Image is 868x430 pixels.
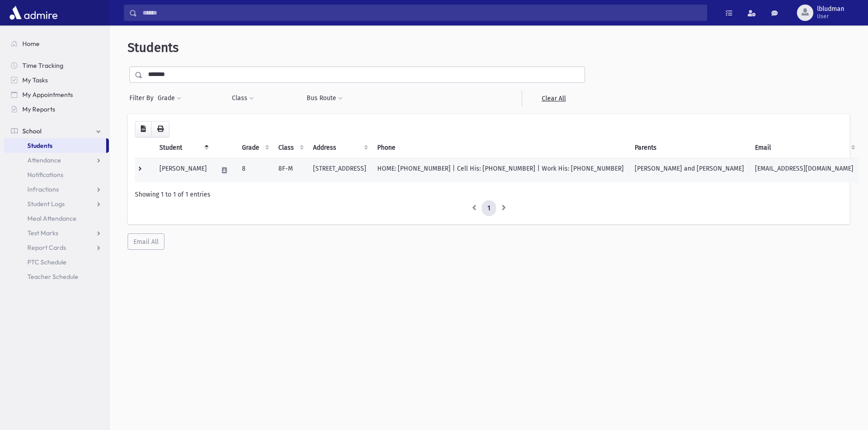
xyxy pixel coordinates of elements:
[4,87,109,102] a: My Appointments
[236,158,273,182] td: 8
[306,90,343,106] button: Bus Route
[128,233,164,250] button: Email All
[27,171,63,179] span: Notifications
[27,243,66,252] span: Report Cards
[4,138,106,153] a: Students
[7,4,60,22] img: AdmirePro
[750,158,859,182] td: [EMAIL_ADDRESS][DOMAIN_NAME]
[27,258,67,266] span: PTC Schedule
[129,93,157,103] span: Filter By
[27,156,61,164] span: Attendance
[750,137,859,158] th: Email: activate to sort column ascending
[137,5,707,21] input: Search
[522,90,585,106] a: Clear All
[308,158,372,182] td: [STREET_ADDRESS]
[236,137,273,158] th: Grade: activate to sort column ascending
[27,142,52,150] span: Students
[22,127,41,135] span: School
[817,13,844,20] span: User
[22,76,48,84] span: My Tasks
[308,137,372,158] th: Address: activate to sort column ascending
[231,90,254,106] button: Class
[817,5,844,13] span: lbludman
[4,197,109,211] a: Student Logs
[27,273,78,281] span: Teacher Schedule
[27,229,58,237] span: Test Marks
[629,137,750,158] th: Parents
[128,40,179,55] span: Students
[154,137,212,158] th: Student: activate to sort column descending
[372,137,629,158] th: Phone
[154,158,212,182] td: [PERSON_NAME]
[4,153,109,167] a: Attendance
[135,190,842,199] div: Showing 1 to 1 of 1 entries
[4,269,109,284] a: Teacher Schedule
[22,40,40,48] span: Home
[4,182,109,197] a: Infractions
[4,58,109,73] a: Time Tracking
[4,167,109,182] a: Notifications
[4,240,109,255] a: Report Cards
[4,73,109,87] a: My Tasks
[273,137,308,158] th: Class: activate to sort column ascending
[273,158,308,182] td: 8F-M
[157,90,182,106] button: Grade
[4,211,109,226] a: Meal Attendance
[4,102,109,116] a: My Reports
[4,255,109,269] a: PTC Schedule
[4,36,109,51] a: Home
[27,185,59,193] span: Infractions
[22,91,73,99] span: My Appointments
[22,105,55,113] span: My Reports
[482,200,496,217] a: 1
[22,61,63,70] span: Time Tracking
[629,158,750,182] td: [PERSON_NAME] and [PERSON_NAME]
[151,121,169,137] button: Print
[135,121,152,137] button: CSV
[4,124,109,138] a: School
[27,214,77,223] span: Meal Attendance
[27,200,65,208] span: Student Logs
[372,158,629,182] td: HOME: [PHONE_NUMBER] | Cell His: [PHONE_NUMBER] | Work His: [PHONE_NUMBER]
[4,226,109,240] a: Test Marks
